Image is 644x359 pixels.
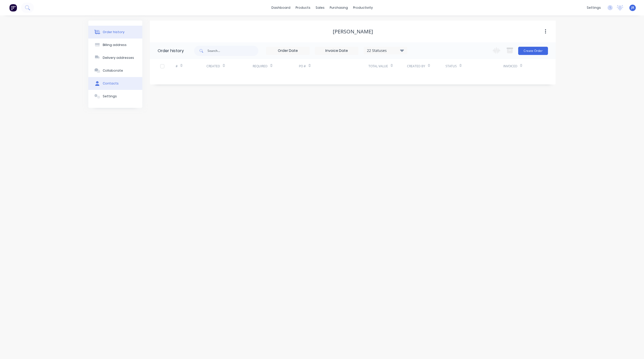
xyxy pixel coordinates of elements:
button: Contacts [88,77,142,90]
div: Billing address [103,43,127,47]
div: Total Value [368,64,388,69]
button: Order history [88,26,142,39]
div: productivity [351,4,375,12]
div: Delivery addresses [103,55,134,60]
div: # [176,64,178,69]
span: JR [631,5,634,10]
div: purchasing [327,4,351,12]
a: dashboard [269,4,293,12]
div: PO # [299,64,306,69]
button: Settings [88,90,142,103]
div: # [176,59,206,73]
img: Factory [9,4,17,12]
div: [PERSON_NAME] [333,29,373,35]
input: Search... [207,46,258,56]
button: Delivery addresses [88,51,142,64]
div: Created By [407,64,425,69]
button: Collaborate [88,64,142,77]
div: Invoiced [503,64,517,69]
div: Required [253,59,299,73]
div: Contacts [103,81,119,86]
div: Status [446,59,503,73]
div: Settings [103,94,117,99]
div: Total Value [368,59,407,73]
div: Created By [407,59,446,73]
div: settings [584,4,603,12]
div: Invoiced [503,59,534,73]
input: Order Date [266,47,309,55]
div: Status [446,64,457,69]
div: Created [206,59,253,73]
div: PO # [299,59,368,73]
div: Created [206,64,220,69]
div: Required [253,64,268,69]
button: Billing address [88,39,142,51]
div: Collaborate [103,68,123,73]
div: products [293,4,313,12]
input: Invoice Date [315,47,358,55]
button: Create Order [518,47,548,55]
div: Order history [158,48,184,54]
div: Order history [103,30,125,34]
div: sales [313,4,327,12]
div: 22 Statuses [364,48,407,53]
